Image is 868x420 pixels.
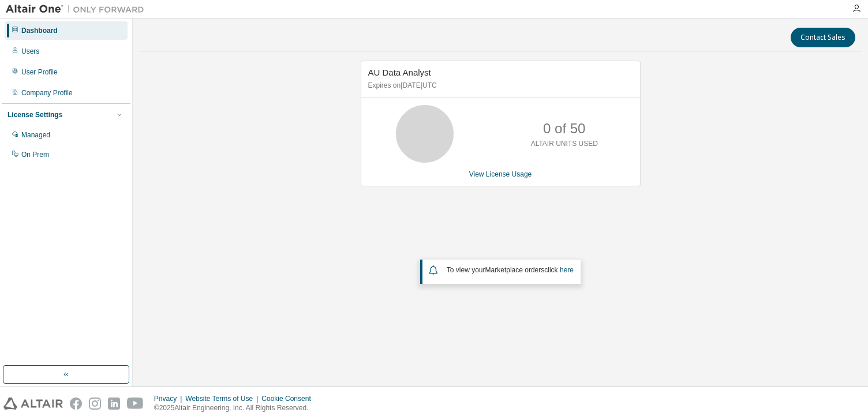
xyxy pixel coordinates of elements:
[21,47,39,56] div: Users
[185,394,261,403] div: Website Terms of Use
[791,28,855,47] button: Contact Sales
[3,397,63,410] img: altair_logo.svg
[261,394,317,403] div: Cookie Consent
[70,397,82,410] img: facebook.svg
[485,266,545,274] em: Marketplace orders
[560,266,574,274] a: here
[531,139,598,149] p: ALTAIR UNITS USED
[368,67,431,77] span: AU Data Analyst
[127,397,144,410] img: youtube.svg
[21,67,58,77] div: User Profile
[21,26,58,35] div: Dashboard
[89,397,101,410] img: instagram.svg
[368,81,630,91] p: Expires on [DATE] UTC
[21,150,49,159] div: On Prem
[154,394,185,403] div: Privacy
[543,119,585,138] p: 0 of 50
[469,170,532,178] a: View License Usage
[447,266,574,274] span: To view your click
[21,130,50,140] div: Managed
[108,397,120,410] img: linkedin.svg
[6,3,150,15] img: Altair One
[21,88,73,97] div: Company Profile
[154,403,318,413] p: © 2025 Altair Engineering, Inc. All Rights Reserved.
[8,110,62,119] div: License Settings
